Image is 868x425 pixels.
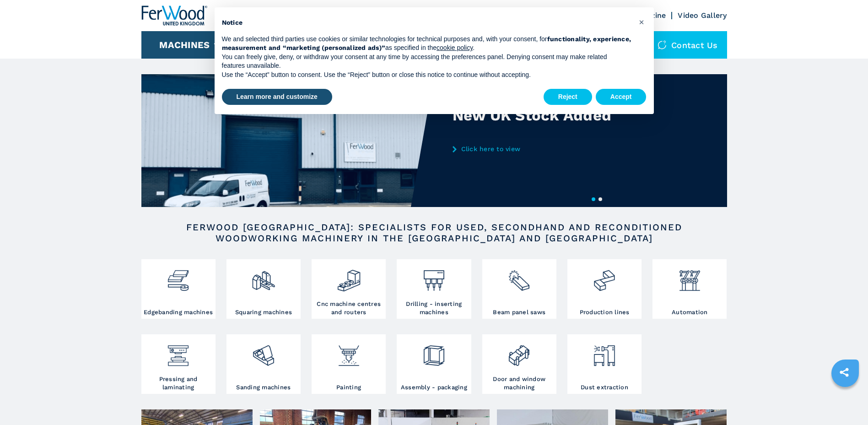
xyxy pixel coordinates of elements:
[567,334,642,394] a: Dust extraction
[399,300,469,316] h3: Drilling - inserting machines
[397,334,471,394] a: Assembly - packaging
[235,308,292,316] h3: Squaring machines
[592,337,616,368] img: aspirazione_1.png
[422,337,446,368] img: montaggio_imballaggio_2.png
[672,308,708,316] h3: Automation
[639,16,644,27] span: ×
[171,222,698,244] h2: FERWOOD [GEOGRAPHIC_DATA]: SPECIALISTS FOR USED, SECONDHAND AND RECONDITIONED WOODWORKING MACHINE...
[678,262,702,293] img: automazione.png
[337,337,361,368] img: verniciatura_1.png
[648,31,727,59] div: Contact us
[222,18,632,27] h2: Notice
[141,259,216,319] a: Edgebanding machines
[544,89,592,105] button: Reject
[337,262,361,293] img: centro_di_lavoro_cnc_2.png
[658,40,667,49] img: Contact us
[833,361,856,384] a: sharethis
[829,384,861,418] iframe: Chat
[166,262,190,293] img: bordatrici_1.png
[222,53,632,71] p: You can freely give, deny, or withdraw your consent at any time by accessing the preferences pane...
[678,11,727,20] a: Video Gallery
[141,74,434,207] img: New UK Stock Added
[312,259,386,319] a: Cnc machine centres and routers
[581,383,628,392] h3: Dust extraction
[222,35,631,52] strong: functionality, experience, measurement and “marketing (personalized ads)”
[144,375,213,392] h3: Pressing and laminating
[141,5,207,26] img: Ferwood
[166,337,190,368] img: pressa-strettoia.png
[159,39,210,50] button: Machines
[592,197,595,201] button: 1
[592,262,616,293] img: linee_di_produzione_2.png
[635,15,649,29] button: Close this notice
[507,337,531,368] img: lavorazione_porte_finestre_2.png
[144,308,213,316] h3: Edgebanding machines
[141,334,216,394] a: Pressing and laminating
[222,35,632,53] p: We and selected third parties use cookies or similar technologies for technical purposes and, wit...
[401,383,467,392] h3: Assembly - packaging
[251,337,275,368] img: levigatrici_2.png
[251,262,275,293] img: squadratrici_2.png
[397,259,471,319] a: Drilling - inserting machines
[596,89,647,105] button: Accept
[507,262,531,293] img: sezionatrici_2.png
[580,308,630,316] h3: Production lines
[222,71,632,80] p: Use the “Accept” button to consent. Use the “Reject” button or close this notice to continue with...
[482,259,556,319] a: Beam panel saws
[482,334,556,394] a: Door and window machining
[422,262,446,293] img: foratrici_inseritrici_2.png
[226,334,301,394] a: Sanding machines
[493,308,545,316] h3: Beam panel saws
[226,259,301,319] a: Squaring machines
[567,259,642,319] a: Production lines
[652,259,727,319] a: Automation
[437,44,473,51] a: cookie policy
[222,89,332,105] button: Learn more and customize
[453,145,632,153] a: Click here to view
[598,197,602,201] button: 2
[312,334,386,394] a: Painting
[336,383,361,392] h3: Painting
[314,300,383,316] h3: Cnc machine centres and routers
[236,383,291,392] h3: Sanding machines
[485,375,554,392] h3: Door and window machining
